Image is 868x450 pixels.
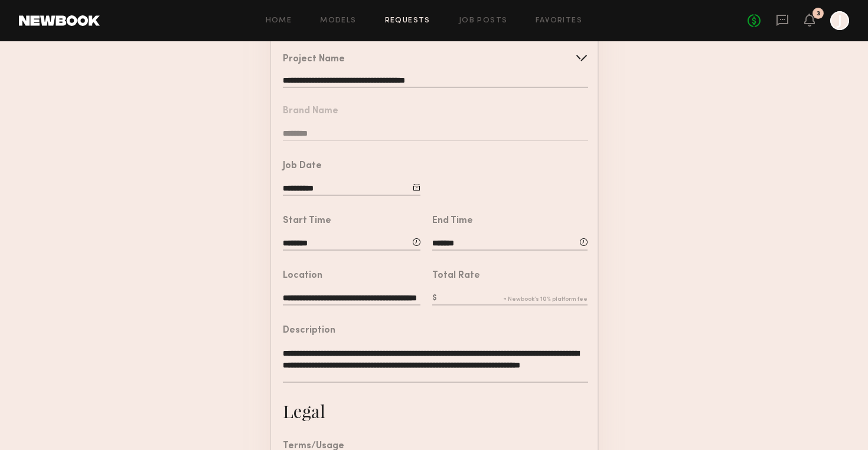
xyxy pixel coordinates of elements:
div: Description [283,326,335,336]
a: Requests [385,17,430,25]
a: Home [266,17,292,25]
div: Job Date [283,162,322,171]
div: Start Time [283,216,331,226]
div: Project Name [283,55,345,64]
a: Favorites [536,17,582,25]
a: Job Posts [459,17,508,25]
div: End Time [432,216,473,226]
div: Legal [283,399,325,423]
a: Models [320,17,356,25]
a: J [830,11,849,30]
div: Location [283,271,322,281]
div: 3 [817,11,820,17]
div: Total Rate [432,271,480,281]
